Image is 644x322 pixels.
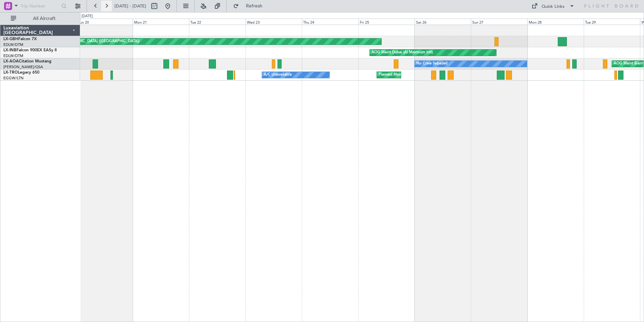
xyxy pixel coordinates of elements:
[3,37,18,41] span: LX-GBH
[3,71,18,75] span: LX-TRO
[3,37,37,41] a: LX-GBHFalcon 7X
[416,59,448,69] div: No Crew Sabadell
[7,13,73,24] button: All Aircraft
[379,70,485,80] div: Planned Maint [GEOGRAPHIC_DATA] ([GEOGRAPHIC_DATA])
[542,3,565,10] div: Quick Links
[415,19,471,25] div: Sat 26
[76,19,133,25] div: Sun 20
[3,48,57,52] a: LX-INBFalcon 900EX EASy II
[3,48,17,52] span: LX-INB
[115,3,146,9] span: [DATE] - [DATE]
[358,19,415,25] div: Fri 25
[33,36,139,47] div: Planned Maint [GEOGRAPHIC_DATA] ([GEOGRAPHIC_DATA])
[527,19,584,25] div: Mon 28
[3,71,39,75] a: LX-TROLegacy 650
[471,19,527,25] div: Sun 27
[246,19,302,25] div: Wed 23
[264,70,292,80] div: A/C Unavailable
[240,4,268,8] span: Refresh
[3,76,24,81] a: EGGW/LTN
[302,19,358,25] div: Thu 24
[18,16,71,21] span: All Aircraft
[3,64,43,70] a: [PERSON_NAME]/QSA
[3,59,19,63] span: LX-AOA
[528,1,578,11] button: Quick Links
[584,19,640,25] div: Tue 29
[3,59,52,63] a: LX-AOACitation Mustang
[230,1,270,11] button: Refresh
[189,19,245,25] div: Tue 22
[3,42,23,47] a: EDLW/DTM
[82,14,93,19] div: [DATE]
[21,1,59,11] input: Trip Number
[3,53,23,58] a: EDLW/DTM
[133,19,189,25] div: Mon 21
[372,48,433,58] div: AOG Maint Dubai (Al Maktoum Intl)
